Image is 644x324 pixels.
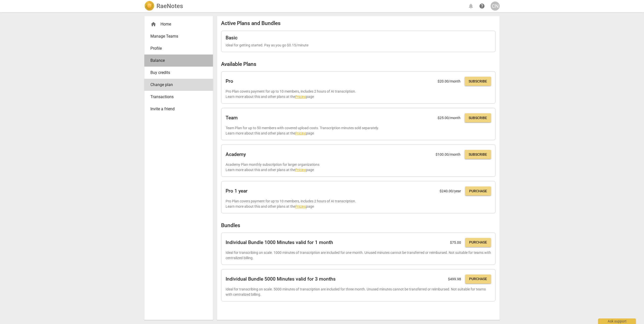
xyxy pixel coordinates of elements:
[440,188,461,194] p: $ 240.00 /year
[226,43,491,48] p: Ideal for getting started. Pay as you go $0.15/minute
[450,240,461,245] p: $ 75.00
[469,240,487,245] span: Purchase
[469,189,487,194] span: Purchase
[144,42,213,55] a: Profile
[226,199,491,209] p: Pro Plan covers payment for up to 10 members, includes 2 hours of AI transcription. Learn more ab...
[144,79,213,91] a: Change plan
[479,3,485,9] span: help
[144,1,154,11] img: Logo
[144,103,213,115] a: Invite a friend
[469,116,487,121] span: Subscribe
[436,152,461,157] p: $ 100.00 /month
[150,82,203,88] span: Change plan
[226,35,237,41] h2: Basic
[144,18,213,30] div: Home
[150,21,156,27] span: home
[477,2,487,11] a: Help
[295,204,306,208] a: Pricing
[144,1,183,11] a: LogoRaeNotes
[150,21,203,27] div: Home
[226,89,491,99] p: Pro Plan covers payment for up to 10 members, includes 2 hours of AI transcription. Learn more ab...
[598,318,636,324] div: Ask support
[144,67,213,79] a: Buy credits
[465,186,491,196] button: Purchase
[226,287,491,297] p: Ideal for transcribing on scale. 5000 minutes of transcription are included for three month. Unus...
[144,55,213,67] a: Balance
[226,276,336,282] h2: Individual Bundle 5000 Minutes valid for 3 months
[156,3,183,10] h2: RaeNotes
[295,95,306,99] a: Pricing
[469,277,487,282] span: Purchase
[465,238,491,247] button: Purchase
[221,61,496,67] h2: Available Plans
[226,115,238,121] h2: Team
[226,125,491,136] p: Team Plan for up to 50 members with covered upload costs. Transcription minutes sold separately. ...
[469,152,487,157] span: Subscribe
[491,2,500,11] button: CN
[221,20,496,26] h2: Active Plans and Bundles
[226,188,248,194] h2: Pro 1 year
[448,277,461,282] p: $ 499.98
[150,94,203,100] span: Transactions
[221,222,496,229] h2: Bundles
[150,106,203,112] span: Invite a friend
[226,240,333,245] h2: Individual Bundle 1000 Minutes valid for 1 month
[144,91,213,103] a: Transactions
[226,162,491,172] p: Academy Plan monthly subscription for larger organizations Learn more about this and other plans ...
[150,70,203,76] span: Buy credits
[226,78,233,84] h2: Pro
[469,79,487,84] span: Subscribe
[150,33,203,39] span: Manage Teams
[144,30,213,42] a: Manage Teams
[295,131,306,135] a: Pricing
[295,168,306,172] a: Pricing
[465,77,491,86] button: Subscribe
[465,150,491,159] button: Subscribe
[226,250,491,260] p: Ideal for transcribing on scale. 1000 minutes of transcription are included for one month. Unused...
[438,115,461,121] p: $ 25.00 /month
[150,45,203,51] span: Profile
[226,152,246,157] h2: Academy
[438,79,461,84] p: $ 20.00 /month
[465,275,491,284] button: Purchase
[150,58,203,64] span: Balance
[465,113,491,122] button: Subscribe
